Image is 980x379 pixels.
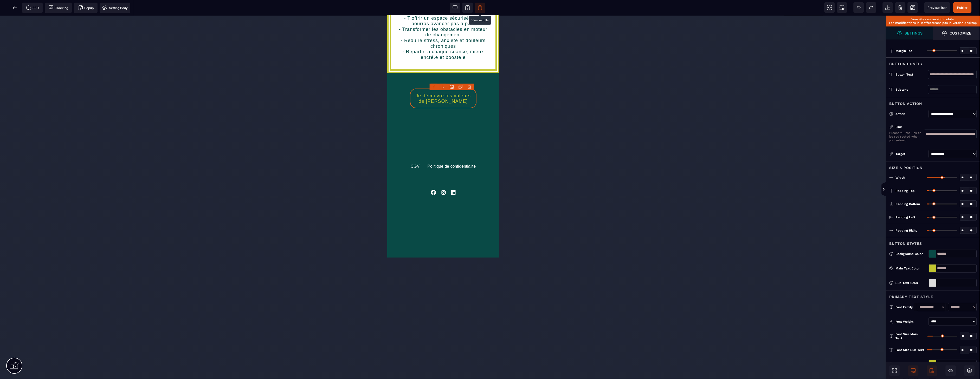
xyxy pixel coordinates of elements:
[957,6,968,10] span: Publier
[896,72,928,77] div: Button Text
[78,5,94,10] span: Popup
[946,366,956,376] span: Hide/Show Block
[896,348,924,352] span: Font Size Sub Text
[886,97,980,107] div: Button Action
[886,290,980,300] div: Primary Text Style
[886,161,980,171] div: Size & Position
[886,26,933,40] span: Settings
[824,2,835,13] span: View components
[896,266,927,271] div: Main Text Color
[102,5,128,10] span: Setting Body
[886,57,980,67] div: Button Config
[927,366,937,376] span: Mobile Only
[886,237,980,247] div: Button States
[933,26,980,40] span: Open Style Manager
[905,31,923,35] strong: Settings
[889,21,977,25] p: Les modifications ici n’affecterons pas la version desktop
[896,175,905,180] span: Width
[896,304,914,310] div: Font Family
[896,87,928,92] div: Subtext
[896,251,927,256] div: Background Color
[924,2,950,13] span: Preview
[896,280,927,286] div: Sub Text Color
[896,215,915,219] span: Padding Left
[896,49,913,53] span: Margin Top
[928,6,947,10] span: Previsualiser
[48,5,68,10] span: Tracking
[889,124,924,130] div: Link
[896,332,925,340] span: Font Size Main Text
[837,2,847,13] span: Screenshot
[889,366,900,376] span: Open Blocks
[964,366,975,376] span: Open Layers
[26,5,39,10] span: SEO
[908,366,919,376] span: Desktop Only
[896,189,915,193] span: Padding Top
[896,319,927,324] div: Font Weight
[950,31,971,35] strong: Customize
[889,151,927,157] div: Target
[889,17,977,21] p: Vous êtes en version mobile.
[23,148,33,164] div: CGV
[896,111,927,117] div: Action
[896,202,920,206] span: Padding Bottom
[896,361,927,367] div: Main Text Color
[40,148,88,164] div: Politique de confidentialité
[896,228,917,233] span: Padding Right
[23,73,89,93] button: Je découvre les valeurs de [PERSON_NAME]
[889,131,924,142] p: Please fill the link to be redirected when you submit.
